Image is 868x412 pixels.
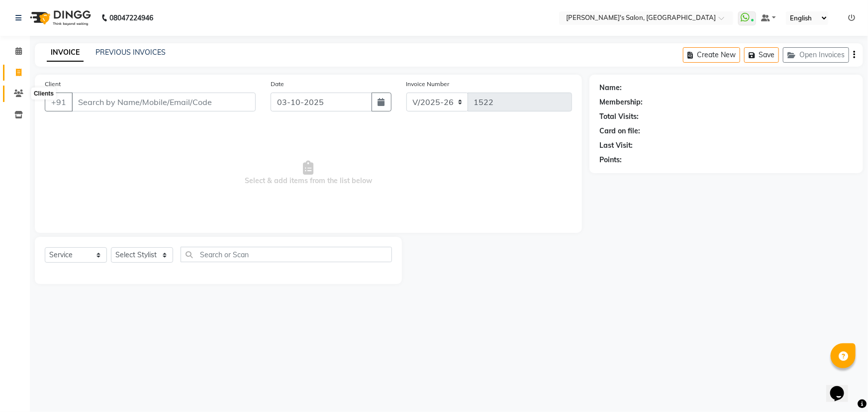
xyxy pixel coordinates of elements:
[47,44,84,62] a: INVOICE
[406,80,450,89] label: Invoice Number
[96,48,166,57] a: PREVIOUS INVOICES
[599,155,622,165] div: Points:
[181,247,392,262] input: Search or Scan
[45,80,61,89] label: Client
[45,123,572,223] span: Select & add items from the list below
[599,111,639,122] div: Total Visits:
[109,4,153,32] b: 08047224946
[683,47,740,63] button: Create New
[783,47,849,63] button: Open Invoices
[271,80,284,89] label: Date
[72,93,256,111] input: Search by Name/Mobile/Email/Code
[31,88,56,100] div: Clients
[599,140,633,151] div: Last Visit:
[25,4,94,32] img: logo
[826,372,858,402] iframe: chat widget
[599,97,643,107] div: Membership:
[599,126,640,136] div: Card on file:
[599,83,622,93] div: Name:
[744,47,779,63] button: Save
[45,93,73,111] button: +91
